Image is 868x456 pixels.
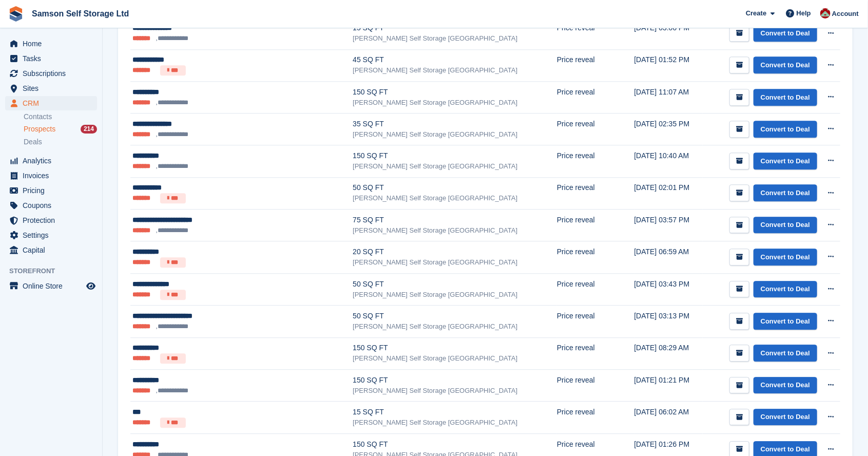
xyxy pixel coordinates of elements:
[353,417,557,428] div: [PERSON_NAME] Self Storage [GEOGRAPHIC_DATA]
[23,81,84,96] span: Sites
[5,228,97,242] a: menu
[754,345,817,362] a: Convert to Deal
[5,198,97,213] a: menu
[797,8,811,18] span: Help
[353,407,557,417] div: 15 SQ FT
[557,17,634,49] td: Price reveal
[353,193,557,203] div: [PERSON_NAME] Self Storage [GEOGRAPHIC_DATA]
[754,25,817,42] a: Convert to Deal
[5,279,97,293] a: menu
[23,36,84,51] span: Home
[23,228,84,242] span: Settings
[634,49,703,82] td: [DATE] 01:52 PM
[353,54,557,65] div: 45 SQ FT
[634,402,703,434] td: [DATE] 06:02 AM
[634,337,703,370] td: [DATE] 08:29 AM
[23,51,84,66] span: Tasks
[23,213,84,227] span: Protection
[23,168,84,183] span: Invoices
[85,280,97,292] a: Preview store
[353,65,557,75] div: [PERSON_NAME] Self Storage [GEOGRAPHIC_DATA]
[23,183,84,198] span: Pricing
[754,89,817,106] a: Convert to Deal
[557,145,634,177] td: Price reveal
[557,273,634,306] td: Price reveal
[634,82,703,113] td: [DATE] 11:07 AM
[24,112,97,122] a: Contacts
[353,290,557,300] div: [PERSON_NAME] Self Storage [GEOGRAPHIC_DATA]
[23,198,84,213] span: Coupons
[5,168,97,183] a: menu
[754,153,817,169] a: Convert to Deal
[5,183,97,198] a: menu
[5,36,97,51] a: menu
[353,119,557,129] div: 35 SQ FT
[353,215,557,225] div: 75 SQ FT
[353,182,557,193] div: 50 SQ FT
[23,154,84,168] span: Analytics
[634,113,703,145] td: [DATE] 02:35 PM
[5,51,97,66] a: menu
[754,313,817,330] a: Convert to Deal
[634,273,703,306] td: [DATE] 03:43 PM
[353,279,557,290] div: 50 SQ FT
[353,343,557,353] div: 150 SQ FT
[5,213,97,227] a: menu
[754,121,817,138] a: Convert to Deal
[557,49,634,82] td: Price reveal
[28,5,133,22] a: Samson Self Storage Ltd
[754,249,817,265] a: Convert to Deal
[5,66,97,81] a: menu
[353,225,557,236] div: [PERSON_NAME] Self Storage [GEOGRAPHIC_DATA]
[23,243,84,257] span: Capital
[557,337,634,370] td: Price reveal
[23,66,84,81] span: Subscriptions
[24,137,42,147] span: Deals
[5,154,97,168] a: menu
[353,98,557,108] div: [PERSON_NAME] Self Storage [GEOGRAPHIC_DATA]
[24,124,97,135] a: Prospects 214
[557,210,634,241] td: Price reveal
[8,6,24,22] img: stora-icon-8386f47178a22dfd0bd8f6a31ec36ba5ce8667c1dd55bd0f319d3a0aa187defe.svg
[353,257,557,268] div: [PERSON_NAME] Self Storage [GEOGRAPHIC_DATA]
[353,386,557,396] div: [PERSON_NAME] Self Storage [GEOGRAPHIC_DATA]
[820,8,831,18] img: Ian
[754,184,817,201] a: Convert to Deal
[353,375,557,386] div: 150 SQ FT
[634,241,703,274] td: [DATE] 06:59 AM
[754,281,817,298] a: Convert to Deal
[24,124,55,134] span: Prospects
[353,87,557,98] div: 150 SQ FT
[353,23,557,33] div: 15 SQ FT
[557,306,634,337] td: Price reveal
[5,81,97,96] a: menu
[754,409,817,426] a: Convert to Deal
[23,96,84,110] span: CRM
[353,353,557,364] div: [PERSON_NAME] Self Storage [GEOGRAPHIC_DATA]
[746,8,766,18] span: Create
[5,96,97,110] a: menu
[557,113,634,145] td: Price reveal
[634,306,703,337] td: [DATE] 03:13 PM
[353,129,557,140] div: [PERSON_NAME] Self Storage [GEOGRAPHIC_DATA]
[557,82,634,113] td: Price reveal
[353,33,557,44] div: [PERSON_NAME] Self Storage [GEOGRAPHIC_DATA]
[634,145,703,177] td: [DATE] 10:40 AM
[634,177,703,210] td: [DATE] 02:01 PM
[353,161,557,172] div: [PERSON_NAME] Self Storage [GEOGRAPHIC_DATA]
[754,377,817,394] a: Convert to Deal
[754,217,817,234] a: Convert to Deal
[353,439,557,450] div: 150 SQ FT
[353,246,557,257] div: 20 SQ FT
[353,150,557,161] div: 150 SQ FT
[557,241,634,274] td: Price reveal
[634,17,703,49] td: [DATE] 03:00 PM
[634,370,703,402] td: [DATE] 01:21 PM
[9,266,102,276] span: Storefront
[832,9,859,19] span: Account
[557,370,634,402] td: Price reveal
[24,137,97,147] a: Deals
[353,311,557,321] div: 50 SQ FT
[5,243,97,257] a: menu
[634,210,703,241] td: [DATE] 03:57 PM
